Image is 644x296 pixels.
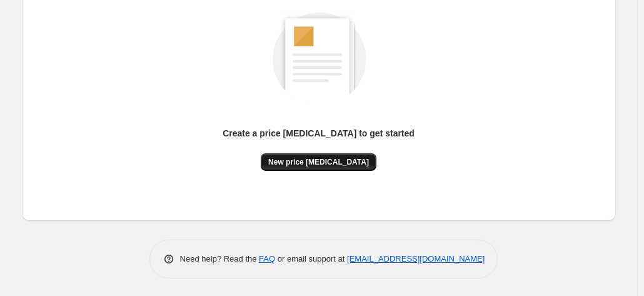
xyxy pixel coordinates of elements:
span: or email support at [275,254,347,263]
a: [EMAIL_ADDRESS][DOMAIN_NAME] [347,254,485,263]
p: Create a price [MEDICAL_DATA] to get started [223,127,415,140]
span: Need help? Read the [180,254,259,263]
button: New price [MEDICAL_DATA] [261,153,376,171]
a: FAQ [259,254,275,263]
span: New price [MEDICAL_DATA] [268,157,369,167]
